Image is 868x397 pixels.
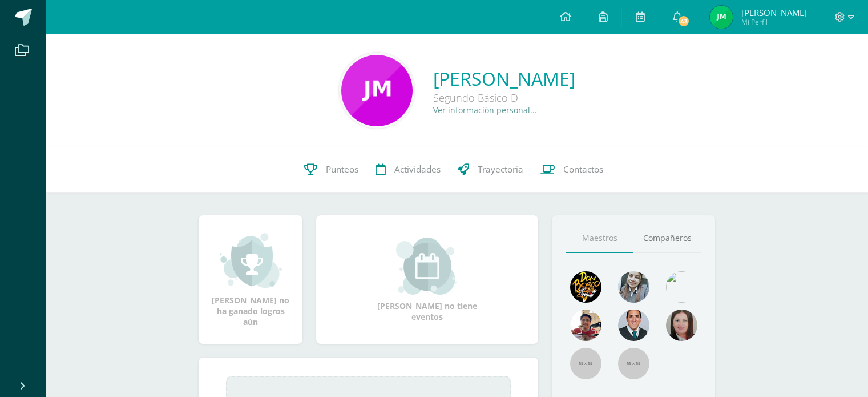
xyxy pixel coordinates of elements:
a: Actividades [367,147,449,193]
a: Trayectoria [449,147,532,193]
img: 29fc2a48271e3f3676cb2cb292ff2552.png [570,271,601,303]
span: Actividades [394,163,441,175]
a: Ver información personal... [433,105,537,115]
img: ddec72b5c029669c0c8a9237636aa9fc.png [710,6,733,29]
img: 50be7c1bf459ce1e4b4a19defa1306c4.png [341,55,413,126]
div: [PERSON_NAME] no tiene eventos [370,238,485,322]
img: c25c8a4a46aeab7e345bf0f34826bacf.png [666,271,697,303]
img: 55x55 [570,348,601,379]
span: Contactos [563,163,603,175]
div: Segundo Básico D [433,91,575,105]
a: Contactos [532,147,612,193]
a: Punteos [296,147,367,193]
span: Trayectoria [478,163,523,175]
a: Maestros [566,224,633,253]
span: Punteos [326,163,358,175]
a: [PERSON_NAME] [433,66,575,91]
span: [PERSON_NAME] [741,7,807,18]
img: 67c3d6f6ad1c930a517675cdc903f95f.png [666,310,697,341]
img: 11152eb22ca3048aebc25a5ecf6973a7.png [570,310,601,341]
img: 45bd7986b8947ad7e5894cbc9b781108.png [618,271,649,303]
img: event_small.png [396,238,458,295]
span: 43 [677,15,690,27]
img: eec80b72a0218df6e1b0c014193c2b59.png [618,310,649,341]
img: achievement_small.png [220,232,282,289]
span: Mi Perfil [741,17,807,27]
div: [PERSON_NAME] no ha ganado logros aún [210,232,291,327]
a: Compañeros [633,224,701,253]
img: 55x55 [618,348,649,379]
